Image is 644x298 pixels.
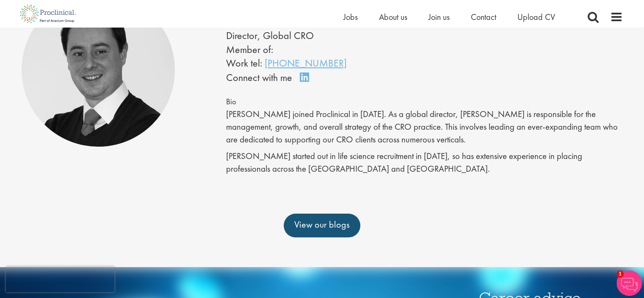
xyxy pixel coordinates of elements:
a: Join us [428,11,450,22]
label: Member of: [226,43,273,56]
a: Jobs [343,11,358,22]
span: Work tel: [226,56,262,70]
iframe: reCAPTCHA [6,267,114,292]
p: [PERSON_NAME] started out in life science recruitment in [DATE], so has extensive experience in p... [226,150,623,175]
span: Bio [226,97,236,107]
a: Contact [471,11,496,22]
span: 1 [616,270,624,278]
a: About us [379,11,407,22]
a: [PHONE_NUMBER] [265,56,347,70]
div: Director, Global CRO [226,28,399,43]
img: Chatbot [616,270,642,296]
a: Upload CV [517,11,555,22]
a: View our blogs [284,214,360,237]
p: [PERSON_NAME] joined Proclinical in [DATE]. As a global director, [PERSON_NAME] is responsible fo... [226,108,623,146]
